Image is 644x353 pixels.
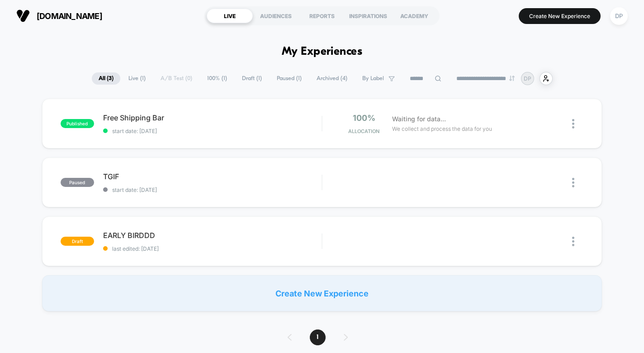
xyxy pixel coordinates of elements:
span: 100% [353,113,375,123]
span: Free Shipping Bar [103,113,322,122]
button: [DOMAIN_NAME] [14,9,105,23]
div: REPORTS [299,9,345,23]
div: AUDIENCES [253,9,299,23]
span: published [61,119,94,128]
span: All ( 3 ) [92,72,120,85]
span: We collect and process the data for you [392,124,492,133]
p: DP [524,75,531,82]
span: last edited: [DATE] [103,245,322,252]
button: DP [607,7,630,25]
button: Create New Experience [519,8,601,24]
div: ACADEMY [391,9,437,23]
span: By Label [362,75,384,82]
span: 100% ( 1 ) [200,72,234,85]
span: Draft ( 1 ) [235,72,269,85]
span: draft [61,237,94,246]
span: paused [61,178,94,187]
span: Live ( 1 ) [122,72,152,85]
div: LIVE [207,9,253,23]
div: Create New Experience [42,275,602,311]
span: Waiting for data... [392,114,446,124]
span: Allocation [348,128,379,134]
h1: My Experiences [282,45,363,58]
div: DP [610,7,628,25]
img: end [509,76,515,81]
span: TGIF [103,172,322,181]
img: Visually logo [16,9,30,23]
span: 1 [310,329,326,345]
span: start date: [DATE] [103,128,322,134]
img: close [572,237,574,246]
span: Paused ( 1 ) [270,72,308,85]
span: [DOMAIN_NAME] [37,11,102,21]
div: INSPIRATIONS [345,9,391,23]
span: start date: [DATE] [103,186,322,193]
span: EARLY BIRDDD [103,231,322,240]
img: close [572,119,574,129]
span: Archived ( 4 ) [310,72,354,85]
img: close [572,178,574,187]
